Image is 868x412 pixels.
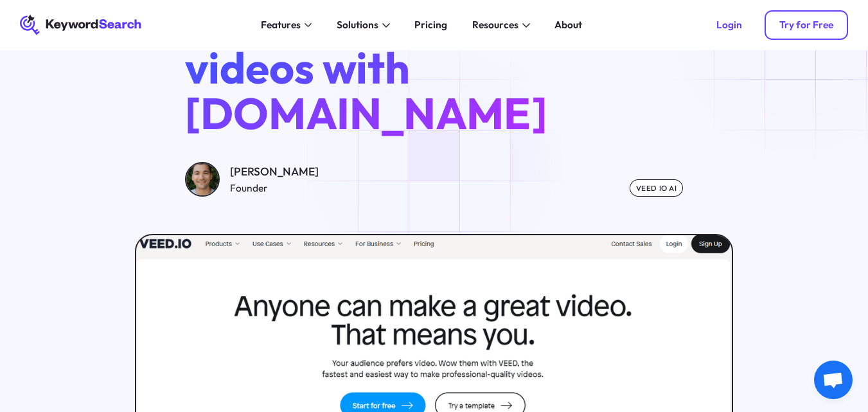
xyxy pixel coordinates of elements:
[765,10,849,40] a: Try for Free
[547,15,590,35] a: About
[337,17,378,32] div: Solutions
[814,361,853,399] div: Open chat
[701,10,757,40] a: Login
[630,179,683,197] div: veed io ai
[472,17,518,32] div: Resources
[716,19,742,31] div: Login
[554,17,582,32] div: About
[414,17,447,32] div: Pricing
[261,17,301,32] div: Features
[779,19,833,31] div: Try for Free
[230,163,319,181] div: [PERSON_NAME]
[230,181,319,195] div: Founder
[407,15,455,35] a: Pricing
